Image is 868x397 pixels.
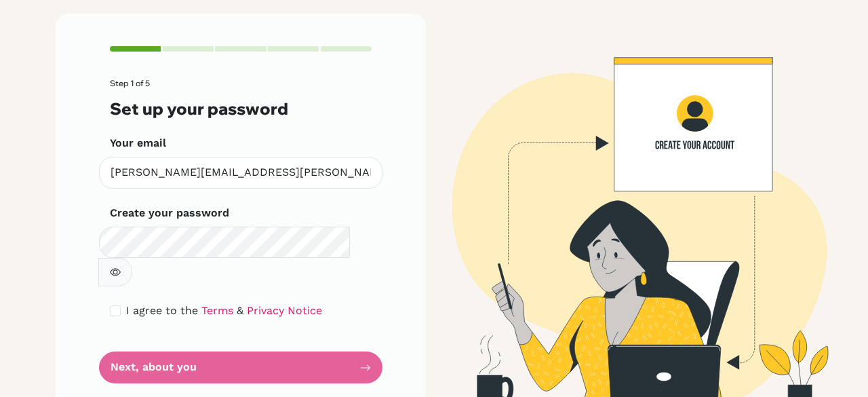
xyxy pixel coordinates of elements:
span: & [237,304,243,317]
span: Step 1 of 5 [110,78,150,88]
span: I agree to the [126,304,198,317]
a: Terms [201,304,233,317]
h3: Set up your password [110,99,372,119]
a: Privacy Notice [247,304,322,317]
label: Your email [110,135,166,151]
label: Create your password [110,205,229,221]
input: Insert your email* [99,157,382,189]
